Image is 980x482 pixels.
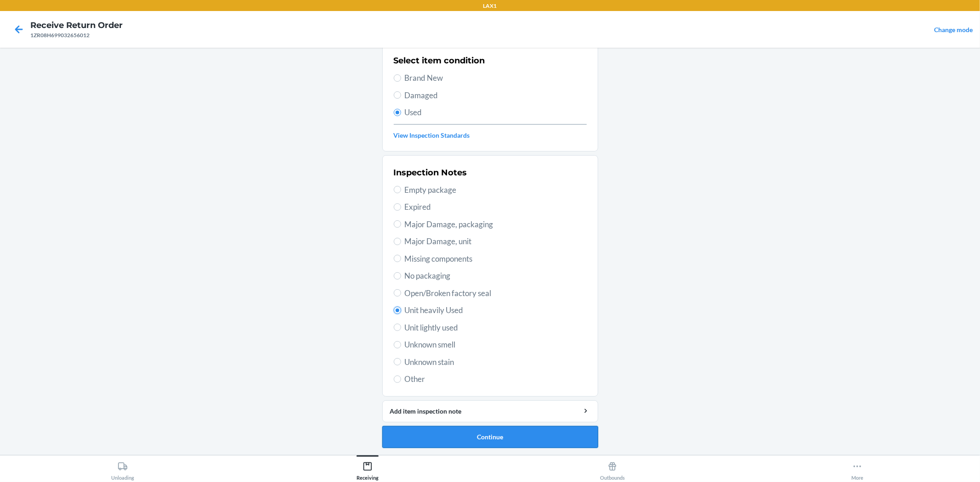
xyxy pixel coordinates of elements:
button: Continue [382,426,598,448]
input: Unknown smell [394,341,401,348]
span: Unit heavily Used [405,304,587,316]
span: No packaging [405,270,587,282]
span: Brand New [405,72,587,84]
input: Used [394,109,401,116]
h2: Select item condition [394,55,485,67]
input: Unknown stain [394,358,401,365]
input: Unit heavily Used [394,307,401,314]
input: Open/Broken factory seal [394,289,401,297]
a: Change mode [934,26,973,34]
span: Missing components [405,253,587,265]
input: Unit lightly used [394,324,401,331]
input: No packaging [394,272,401,280]
span: Unknown stain [405,356,587,368]
span: Open/Broken factory seal [405,287,587,299]
span: Other [405,373,587,385]
button: Outbounds [490,455,735,481]
span: Major Damage, unit [405,235,587,247]
input: Other [394,376,401,383]
button: More [735,455,980,481]
input: Damaged [394,91,401,99]
h2: Inspection Notes [394,167,467,179]
input: Major Damage, packaging [394,220,401,228]
h4: Receive Return Order [30,19,123,31]
input: Missing components [394,255,401,262]
input: Brand New [394,74,401,82]
div: More [851,458,863,481]
div: Receiving [357,458,379,481]
span: Expired [405,201,587,213]
div: Outbounds [600,458,625,481]
div: Add item inspection note [390,406,590,416]
div: Unloading [111,458,134,481]
button: Add item inspection note [382,400,598,422]
input: Empty package [394,186,401,193]
div: 1ZR08H699032656012 [30,31,123,39]
span: Major Damage, packaging [405,219,587,230]
span: Empty package [405,184,587,196]
p: LAX1 [483,2,497,10]
input: Major Damage, unit [394,238,401,245]
span: Unknown smell [405,339,587,351]
span: Used [405,106,587,118]
input: Expired [394,203,401,211]
span: Damaged [405,90,587,101]
a: View Inspection Standards [394,130,587,140]
button: Receiving [245,455,490,481]
span: Unit lightly used [405,322,587,334]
